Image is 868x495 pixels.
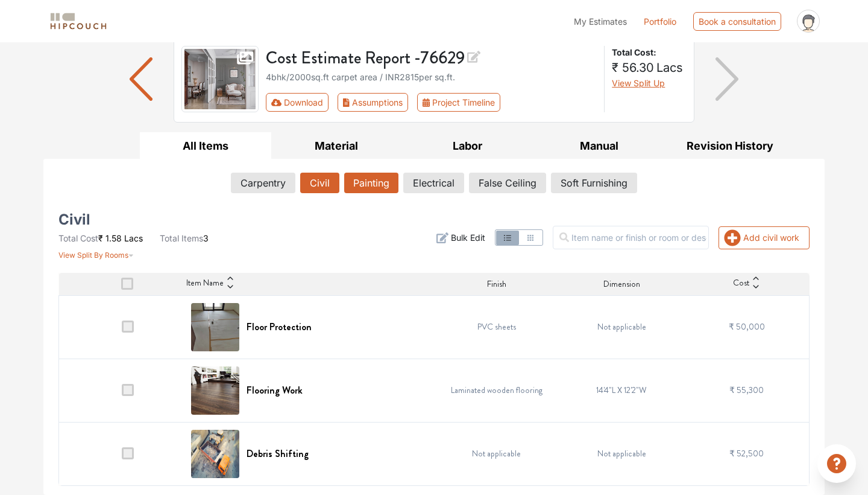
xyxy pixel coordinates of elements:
span: Finish [487,278,506,290]
div: Toolbar with button groups [266,93,597,112]
img: Flooring Work [191,366,239,415]
span: ₹ 55,300 [729,384,764,396]
img: arrow right [715,57,739,101]
h6: Floor Protection [247,321,312,333]
span: ₹ 56.30 [612,60,654,75]
span: Bulk Edit [451,231,485,244]
img: Debris Shifting [191,430,239,478]
button: Civil [300,173,339,193]
td: Laminated wooden flooring [434,359,559,422]
span: Lacs [656,60,683,75]
img: Floor Protection [191,303,239,351]
button: Assumptions [338,93,408,112]
span: logo-horizontal.svg [48,8,108,35]
button: Material [271,132,403,159]
button: Soft Furnishing [551,173,637,193]
button: View Split By Rooms [58,244,134,261]
button: Labor [402,132,533,159]
div: 4bhk / 2000 sq.ft carpet area / INR 2815 per sq.ft. [266,71,597,83]
td: Not applicable [559,422,685,485]
span: Item Name [186,276,224,291]
span: Dimension [603,278,640,290]
td: Not applicable [559,295,685,359]
div: Book a consultation [693,12,781,31]
span: Cost [733,276,749,291]
a: Portfolio [644,15,676,28]
button: Manual [533,132,665,159]
span: Total Items [160,233,203,243]
h6: Flooring Work [247,385,303,396]
li: 3 [160,232,209,244]
td: PVC sheets [434,295,559,359]
span: ₹ 50,000 [729,321,765,333]
td: 14'4"L X 12'2"W [559,359,685,422]
button: Add civil work [719,226,810,249]
button: Download [266,93,329,112]
img: arrow left [130,57,153,101]
td: Not applicable [434,422,559,485]
div: First group [266,93,510,112]
span: ₹ 52,500 [729,447,764,459]
strong: Total Cost: [612,46,684,59]
button: All Items [140,132,271,159]
button: False Ceiling [469,173,546,193]
span: Lacs [124,233,143,243]
span: Total Cost [58,233,98,243]
span: View Split Up [612,78,665,88]
button: Painting [344,173,398,193]
button: Carpentry [231,173,295,193]
button: Electrical [403,173,464,193]
button: Bulk Edit [436,231,485,244]
span: My Estimates [574,16,627,27]
span: ₹ 1.58 [98,233,122,243]
button: View Split Up [612,77,665,89]
img: gallery [181,46,259,112]
button: Project Timeline [417,93,500,112]
h3: Cost Estimate Report - 76629 [266,46,597,68]
h6: Debris Shifting [247,448,309,459]
img: logo-horizontal.svg [48,11,108,32]
input: Item name or finish or room or description [553,226,709,249]
span: View Split By Rooms [58,251,128,260]
button: Revision History [664,132,796,159]
h5: Civil [58,215,90,225]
